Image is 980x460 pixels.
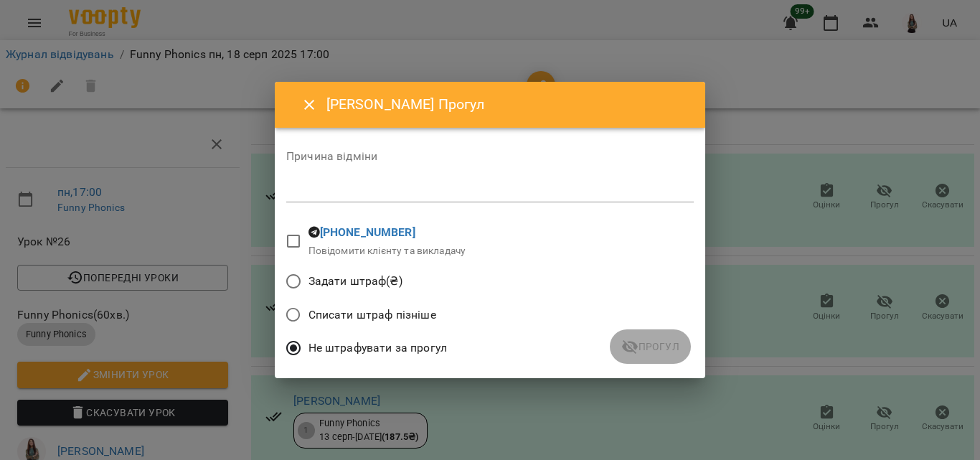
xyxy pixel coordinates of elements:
span: Списати штраф пізніше [308,306,436,324]
p: Повідомити клієнту та викладачу [308,244,466,258]
label: Причина відміни [286,151,694,162]
button: Close [292,88,326,122]
span: Не штрафувати за прогул [308,339,447,357]
span: Задати штраф(₴) [308,273,402,290]
h6: [PERSON_NAME] Прогул [326,93,688,116]
a: [PHONE_NUMBER] [320,225,415,239]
